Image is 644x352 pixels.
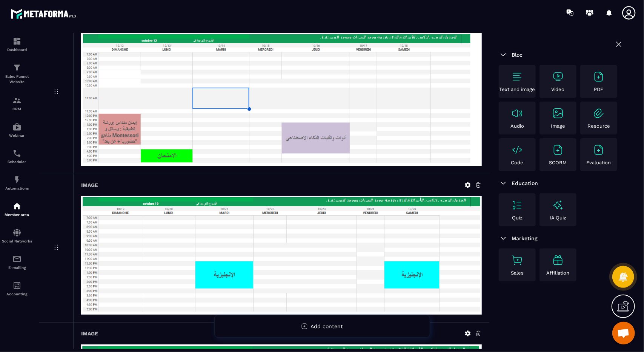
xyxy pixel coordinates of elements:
p: CRM [2,107,32,111]
p: IA Quiz [550,215,566,221]
p: E-mailing [2,266,32,270]
img: text-image [552,254,564,266]
span: Add content [311,323,343,329]
a: automationsautomationsAutomations [2,170,32,196]
img: formation [12,37,22,46]
p: PDF [594,86,604,92]
a: social-networksocial-networkSocial Networks [2,222,32,249]
img: text-image no-wrap [552,107,564,119]
p: Affiliation [547,270,570,276]
img: text-image no-wrap [511,107,523,119]
p: Accounting [2,292,32,296]
img: automations [12,202,22,211]
span: Bloc [512,52,523,58]
img: scheduler [12,149,22,158]
p: Evaluation [587,160,611,165]
img: text-image no-wrap [552,71,564,83]
p: Dashboard [2,48,32,52]
img: arrow-down [499,179,508,188]
a: formationformationSales Funnel Website [2,57,32,90]
p: Image [551,123,565,129]
img: background [81,196,482,315]
img: social-network [12,228,22,237]
img: text-image no-wrap [511,71,523,83]
img: arrow-down [499,234,508,243]
p: Scheduler [2,160,32,164]
div: Ouvrir le chat [612,322,635,344]
a: formationformationDashboard [2,31,32,57]
img: text-image no-wrap [511,254,523,266]
p: Automations [2,186,32,190]
img: background [81,32,482,166]
a: automationsautomationsMember area [2,196,32,222]
img: text-image [552,199,564,211]
h6: Image [81,330,98,337]
img: logo [11,7,78,21]
p: Member area [2,213,32,217]
p: Text and image [500,86,535,92]
h6: Image [81,182,98,188]
img: formation [12,96,22,105]
a: formationformationCRM [2,90,32,117]
img: automations [12,122,22,131]
p: Sales [511,270,524,276]
img: arrow-down [499,50,508,59]
a: accountantaccountantAccounting [2,275,32,302]
p: Social Networks [2,239,32,243]
p: Sales Funnel Website [2,74,32,85]
img: text-image no-wrap [511,199,523,211]
p: Webinar [2,133,32,137]
img: text-image no-wrap [593,144,605,156]
p: Code [511,160,524,165]
p: Audio [510,123,524,129]
p: SCORM [549,160,567,165]
img: automations [12,175,22,184]
span: Education [512,180,538,186]
img: text-image no-wrap [552,144,564,156]
a: emailemailE-mailing [2,249,32,275]
p: Video [552,86,565,92]
a: automationsautomationsWebinar [2,117,32,143]
img: email [12,255,22,264]
p: Resource [587,123,610,129]
span: Marketing [512,235,538,241]
img: text-image no-wrap [593,71,605,83]
p: Quiz [512,215,523,221]
img: text-image no-wrap [593,107,605,119]
a: schedulerschedulerScheduler [2,143,32,170]
img: accountant [12,281,22,290]
img: text-image no-wrap [511,144,523,156]
img: formation [12,63,22,72]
